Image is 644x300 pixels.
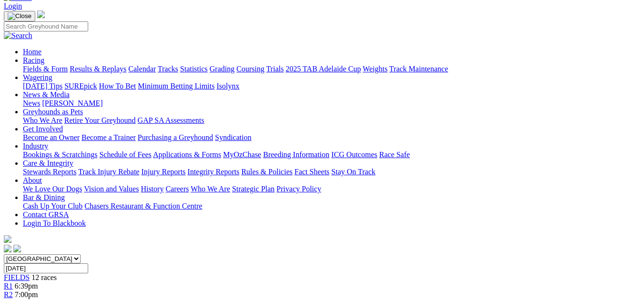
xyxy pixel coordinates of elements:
a: Get Involved [23,125,63,133]
a: Grading [210,65,235,73]
a: Weights [363,65,388,73]
a: Bar & Dining [23,193,65,201]
a: Fields & Form [23,65,68,73]
input: Select date [4,263,88,273]
a: GAP SA Assessments [138,116,204,124]
div: Care & Integrity [23,168,640,176]
div: Racing [23,65,640,73]
a: Care & Integrity [23,159,73,167]
a: Retire Your Greyhound [64,116,136,124]
a: Industry [23,142,48,150]
a: ICG Outcomes [331,150,377,159]
span: 6:39pm [15,282,38,290]
a: Schedule of Fees [99,150,151,159]
a: Coursing [236,65,265,73]
img: Close [8,12,31,20]
a: Chasers Restaurant & Function Centre [84,202,202,210]
a: Breeding Information [263,150,329,159]
a: Become an Owner [23,133,80,141]
a: Track Maintenance [389,65,448,73]
a: Purchasing a Greyhound [138,133,213,141]
a: R1 [4,282,13,290]
a: History [141,185,164,193]
a: Track Injury Rebate [78,168,139,176]
a: FIELDS [4,273,30,281]
a: Contact GRSA [23,210,69,219]
a: Bookings & Scratchings [23,150,97,159]
a: Tracks [158,65,178,73]
a: Login To Blackbook [23,219,86,227]
input: Search [4,21,88,31]
a: Who We Are [191,185,230,193]
a: We Love Our Dogs [23,185,82,193]
a: Injury Reports [141,168,185,176]
a: Stay On Track [331,168,375,176]
img: Search [4,31,32,40]
a: Strategic Plan [232,185,275,193]
a: Privacy Policy [276,185,321,193]
a: Integrity Reports [187,168,239,176]
img: logo-grsa-white.png [4,235,11,243]
button: Toggle navigation [4,11,35,21]
span: 7:00pm [15,290,38,299]
div: Industry [23,150,640,159]
div: Bar & Dining [23,202,640,210]
a: Applications & Forms [153,150,221,159]
a: Vision and Values [84,185,139,193]
a: Cash Up Your Club [23,202,82,210]
a: R2 [4,290,13,299]
img: facebook.svg [4,245,11,252]
a: SUREpick [64,82,97,90]
a: Racing [23,56,44,64]
a: Race Safe [379,150,409,159]
img: twitter.svg [13,245,21,252]
a: News [23,99,40,107]
a: About [23,176,42,184]
a: News & Media [23,90,70,99]
a: Rules & Policies [241,168,293,176]
a: 2025 TAB Adelaide Cup [286,65,361,73]
a: Login [4,2,22,10]
a: Careers [165,185,189,193]
a: Wagering [23,73,52,81]
img: logo-grsa-white.png [37,10,45,18]
a: Isolynx [216,82,239,90]
a: Home [23,48,41,56]
div: Get Involved [23,133,640,142]
div: News & Media [23,99,640,108]
a: [PERSON_NAME] [42,99,102,107]
a: Stewards Reports [23,168,76,176]
div: Greyhounds as Pets [23,116,640,125]
a: Minimum Betting Limits [138,82,215,90]
a: Results & Replays [70,65,126,73]
span: 12 races [31,273,57,281]
a: Become a Trainer [82,133,136,141]
div: Wagering [23,82,640,90]
a: Calendar [128,65,156,73]
a: Statistics [180,65,208,73]
a: How To Bet [99,82,136,90]
a: [DATE] Tips [23,82,62,90]
a: Syndication [215,133,251,141]
a: MyOzChase [223,150,261,159]
a: Who We Are [23,116,62,124]
a: Trials [266,65,284,73]
a: Greyhounds as Pets [23,108,83,116]
div: About [23,185,640,193]
a: Fact Sheets [295,168,329,176]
